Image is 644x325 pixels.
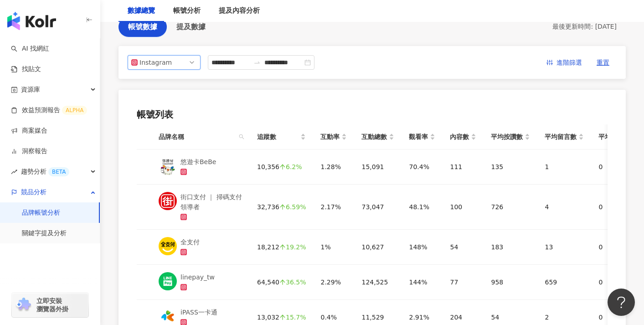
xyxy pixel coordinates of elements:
div: 帳號列表 [137,108,608,121]
span: arrow-up [279,244,286,250]
div: linepay_tw [180,272,215,282]
div: 提及內容分析 [219,5,260,16]
button: 進階篩選 [539,55,589,70]
a: KOL Avatarlinepay_tw [159,272,242,292]
div: 全支付 [180,237,200,247]
button: 提及數據 [167,17,215,37]
span: 趨勢分析 [21,161,69,182]
th: 互動率 [313,124,354,150]
div: 64,540 [257,277,306,287]
div: 1 [545,162,584,172]
span: 平均留言數 [545,132,577,142]
span: 帳號數據 [128,23,157,31]
th: 平均留言數 [537,124,591,150]
div: 73,047 [361,202,394,212]
div: 13,032 [257,312,306,322]
div: 124,525 [361,277,394,287]
span: 提及數據 [176,23,206,31]
span: search [239,134,244,139]
div: 54 [450,242,476,252]
th: 觀看率 [402,124,443,150]
span: 品牌名稱 [159,132,235,142]
div: 2.17% [320,202,347,212]
span: 互動總數 [361,132,387,142]
iframe: Help Scout Beacon - Open [608,289,635,316]
div: 958 [491,277,530,287]
span: 競品分析 [21,182,46,202]
div: 街口支付 ｜ 掃碼支付領導者 [180,192,242,212]
div: 659 [545,277,584,287]
div: 10,627 [361,242,394,252]
div: 36.5% [279,279,306,285]
div: 19.2% [279,244,306,250]
a: 洞察報告 [11,147,47,156]
span: 觀看率 [409,132,428,142]
div: 2.29% [320,277,347,287]
th: 互動總數 [354,124,402,150]
a: 效益預測報告ALPHA [11,106,87,115]
span: 進階篩選 [556,56,582,70]
button: 帳號數據 [118,17,167,37]
div: 726 [491,202,530,212]
div: 77 [450,277,476,287]
span: 重置 [597,56,609,70]
span: 平均分享數 [598,132,630,142]
div: 15.7% [279,314,306,320]
div: 18,212 [257,242,306,252]
img: logo [7,12,56,30]
div: 32,736 [257,202,306,212]
div: 13 [545,242,584,252]
button: 重置 [589,55,617,70]
div: 144% [409,277,435,287]
th: 平均按讚數 [484,124,537,150]
div: 4 [545,202,584,212]
a: chrome extension立即安裝 瀏覽器外掛 [12,293,88,317]
span: to [253,59,261,66]
span: swap-right [253,59,261,66]
div: 1.28% [320,162,347,172]
div: 悠遊卡BeBe [180,157,216,167]
div: 2 [545,312,584,322]
th: 內容數 [443,124,484,150]
span: 資源庫 [21,79,40,100]
a: 找貼文 [11,65,41,74]
th: 追蹤數 [250,124,313,150]
a: KOL Avatar街口支付 ｜ 掃碼支付領導者 [159,192,242,222]
div: 204 [450,312,476,322]
img: KOL Avatar [159,237,177,255]
img: KOL Avatar [159,157,177,175]
div: BETA [48,167,69,176]
span: arrow-up [279,204,286,210]
span: arrow-up [279,279,286,285]
a: 商案媒合 [11,126,47,135]
div: 100 [450,202,476,212]
div: 6.2% [279,164,302,170]
div: 11,529 [361,312,394,322]
div: 183 [491,242,530,252]
div: iPASS一卡通 [180,307,217,317]
div: 15,091 [361,162,394,172]
div: 111 [450,162,476,172]
div: 10,356 [257,162,306,172]
a: 關鍵字提及分析 [22,229,67,238]
span: rise [11,169,17,175]
span: search [237,130,246,144]
a: searchAI 找網紅 [11,44,49,53]
img: KOL Avatar [159,272,177,290]
div: Instagram [139,56,169,69]
div: 0 [598,277,638,287]
div: 2.91% [409,312,435,322]
div: 70.4% [409,162,435,172]
div: 數據總覽 [128,5,155,16]
img: chrome extension [15,298,32,312]
span: arrow-up [279,314,286,320]
div: 0 [598,202,638,212]
span: 互動率 [320,132,340,142]
div: 帳號分析 [173,5,201,16]
div: 0 [598,312,638,322]
a: 品牌帳號分析 [22,208,60,217]
div: 0.4% [320,312,347,322]
span: 追蹤數 [257,132,299,142]
div: 54 [491,312,530,322]
span: 立即安裝 瀏覽器外掛 [36,297,68,313]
